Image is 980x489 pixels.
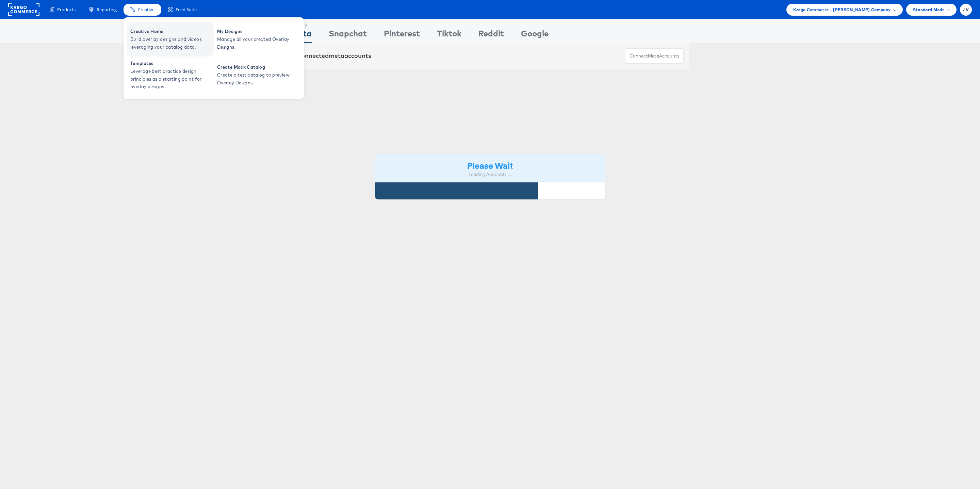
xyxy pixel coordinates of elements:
[214,58,300,92] a: Create Mock Catalog Create a test catalog to preview Overlay Designs.
[130,67,212,91] span: Leverage best practice design principles as a starting point for overlay designs.
[176,6,197,13] span: Feed Suite
[793,6,891,13] span: Kargo Commerce - [PERSON_NAME] Company
[138,6,154,13] span: Creative
[467,160,513,171] strong: Please Wait
[214,22,300,56] a: My Designs Manage all your created Overlay Designs.
[296,51,371,60] div: Connected accounts
[217,71,299,87] span: Create a test catalog to preview Overlay Designs.
[437,28,461,43] div: Tiktok
[130,35,212,51] span: Build overlay designs and videos, leveraging your catalog data.
[127,58,214,92] a: Templates Leverage best practice design principles as a starting point for overlay designs.
[97,6,117,13] span: Reporting
[127,22,214,56] a: Creative Home Build overlay designs and videos, leveraging your catalog data.
[130,28,212,35] span: Creative Home
[329,52,344,60] span: meta
[625,48,684,64] button: ConnectmetaAccounts
[963,7,969,12] span: ZR
[478,28,504,43] div: Reddit
[521,28,549,43] div: Google
[217,63,299,71] span: Create Mock Catalog
[380,171,600,178] div: Loading Accounts ....
[648,53,659,59] span: meta
[130,60,212,67] span: Templates
[57,6,76,13] span: Products
[384,28,420,43] div: Pinterest
[217,28,299,35] span: My Designs
[913,6,945,13] span: Standard Mode
[329,28,367,43] div: Snapchat
[217,35,299,51] span: Manage all your created Overlay Designs.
